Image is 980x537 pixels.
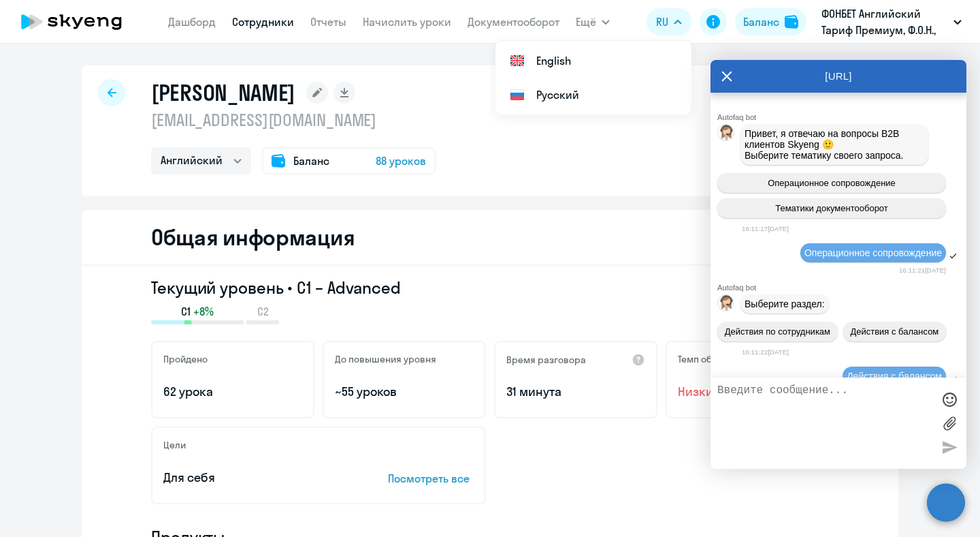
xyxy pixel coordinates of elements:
p: ~55 уроков [335,383,474,401]
h5: До повышения уровня [335,353,436,365]
h3: Текущий уровень • C1 – Advanced [151,277,829,298]
a: Отчеты [310,15,346,29]
span: Операционное сопровождение [768,178,896,188]
img: balance [785,15,798,29]
button: RU [647,8,691,35]
p: Для себя [163,469,346,487]
span: Операционное сопровождение [804,247,942,258]
a: Документооборот [468,15,559,29]
button: Тематики документооборот [717,198,946,218]
span: Действия с балансом [850,326,938,337]
span: Действия с балансом [847,371,942,382]
h5: Темп обучения [678,353,744,365]
a: Начислить уроки [363,15,451,29]
span: Ещё [576,14,596,30]
span: Низкий [678,383,817,401]
span: Тематики документооборот [775,203,888,213]
p: ФОНБЕТ Английский Тариф Премиум, Ф.О.Н., ООО [821,5,948,38]
h2: Общая информация [151,224,355,251]
button: Балансbalance [735,8,806,35]
time: 16:11:17[DATE] [742,225,789,232]
p: 62 урока [163,383,302,401]
button: Операционное сопровождение [717,173,946,193]
span: C1 [181,304,191,319]
time: 16:11:22[DATE] [742,348,789,356]
span: +8% [193,304,214,319]
h5: Время разговора [506,354,586,366]
h5: Пройдено [163,353,208,365]
button: ФОНБЕТ Английский Тариф Премиум, Ф.О.Н., ООО [815,5,968,38]
p: [EMAIL_ADDRESS][DOMAIN_NAME] [151,109,436,131]
img: bot avatar [718,295,735,315]
span: Привет, я отвечаю на вопросы B2B клиентов Skyeng 🙂 Выберите тематику своего запроса. [745,128,904,161]
button: Действия по сотрудникам [717,322,838,341]
time: 16:11:21[DATE] [899,266,946,274]
div: Баланс [743,14,779,30]
span: Выберите раздел: [745,298,825,309]
button: Действия с балансом [843,322,946,341]
div: Autofaq bot [717,283,966,292]
a: Дашборд [168,15,216,29]
img: Русский [509,87,525,103]
h1: [PERSON_NAME] [151,79,295,106]
img: English [509,52,525,69]
ul: Ещё [495,41,691,114]
h5: Цели [163,439,186,451]
label: Лимит 10 файлов [939,413,960,433]
span: 88 уроков [376,153,426,169]
p: Посмотреть все [388,470,474,487]
button: Ещё [576,8,610,35]
a: Сотрудники [232,15,294,29]
span: RU [656,14,668,30]
span: C2 [257,304,269,319]
div: Autofaq bot [717,113,966,121]
img: bot avatar [718,125,735,144]
p: 31 минута [506,383,645,401]
span: Баланс [293,153,329,169]
span: Действия по сотрудникам [725,326,830,337]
